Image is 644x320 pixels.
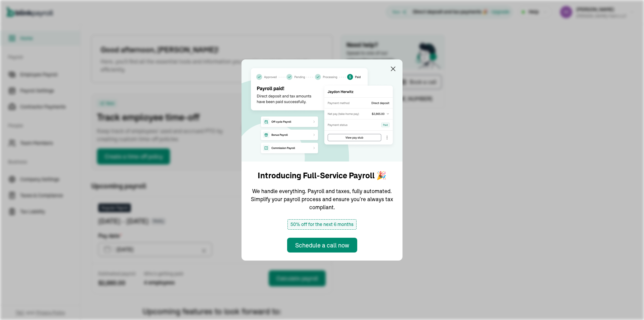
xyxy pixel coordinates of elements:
span: 50% off for the next 6 months [287,219,357,230]
img: announcement [241,59,402,162]
p: We handle everything. Payroll and taxes, fully automated. Simplify your payroll process and ensur... [250,187,394,211]
h1: Introducing Full-Service Payroll 🎉 [258,170,386,182]
div: Schedule a call now [295,241,349,250]
button: Schedule a call now [287,238,357,253]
